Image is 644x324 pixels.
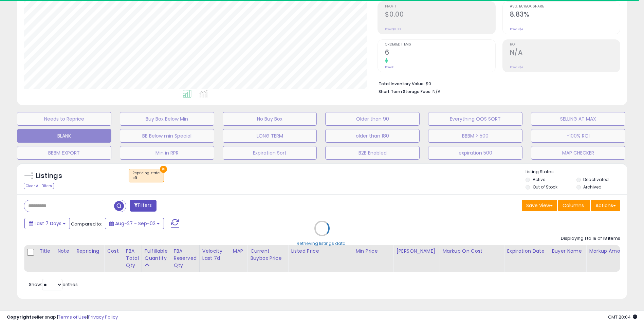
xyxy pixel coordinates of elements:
[428,129,522,143] button: BBBM > 500
[385,43,495,47] span: Ordered Items
[608,314,637,320] span: 2025-09-10 20:04 GMT
[510,49,620,58] h2: N/A
[17,112,111,126] button: Needs to Reprice
[510,27,523,31] small: Prev: N/A
[385,11,495,20] h2: $0.00
[325,129,420,143] button: older than 180
[325,112,420,126] button: Older than 90
[379,81,425,87] b: Total Inventory Value:
[88,314,118,320] a: Privacy Policy
[385,5,495,8] span: Profit
[385,27,401,31] small: Prev: $0.00
[17,129,111,143] button: BLANK
[120,112,214,126] button: Buy Box Below Min
[428,112,522,126] button: Everything OOS SORT
[510,11,620,20] h2: 8.83%
[17,146,111,160] button: BBBM EXPORT
[379,79,615,87] li: $0
[385,49,495,58] h2: 6
[120,146,214,160] button: Min in RPR
[325,146,420,160] button: B2B Enabled
[510,65,523,69] small: Prev: N/A
[58,314,87,320] a: Terms of Use
[531,112,625,126] button: SELLING AT MAX
[433,88,441,95] span: N/A
[385,65,394,69] small: Prev: 0
[223,146,317,160] button: Expiration Sort
[7,314,118,321] div: seller snap | |
[223,112,317,126] button: No Buy Box
[510,43,620,47] span: ROI
[531,129,625,143] button: -100% ROI
[7,314,32,320] strong: Copyright
[223,129,317,143] button: LONG TERM
[379,89,431,94] b: Short Term Storage Fees:
[428,146,522,160] button: expiration 500
[531,146,625,160] button: MAP CHECKER
[120,129,214,143] button: BB Below min Special
[510,5,620,8] span: Avg. Buybox Share
[297,240,348,246] div: Retrieving listings data..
